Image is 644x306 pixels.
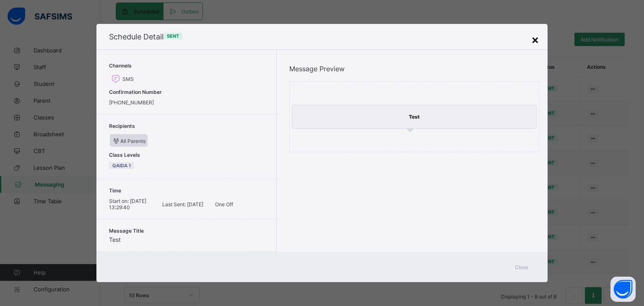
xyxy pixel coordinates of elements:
[109,187,121,194] span: Time
[109,89,162,95] span: Confirmation Number
[109,198,129,204] span: Start on:
[109,32,535,41] span: Schedule Detail
[109,152,140,158] span: Class Levels
[167,33,179,39] span: Sent
[515,264,528,270] span: Close
[109,198,146,210] span: [DATE] 13:29:40
[610,277,636,302] button: Open asap
[531,32,539,47] div: ×
[112,163,131,169] span: Qaida 1
[215,201,233,207] span: One Off
[109,236,121,243] span: Test
[109,123,135,129] span: Recipients
[122,76,134,82] span: SMS
[109,62,132,69] span: Channels
[162,201,186,207] span: Last Sent:
[112,137,145,144] span: All Parents
[109,99,264,106] div: [PHONE_NUMBER]
[109,228,264,234] span: Message Title
[292,105,536,129] div: Test
[110,74,122,84] i: SMS Channel
[289,65,539,73] span: Message Preview
[162,201,203,207] span: [DATE]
